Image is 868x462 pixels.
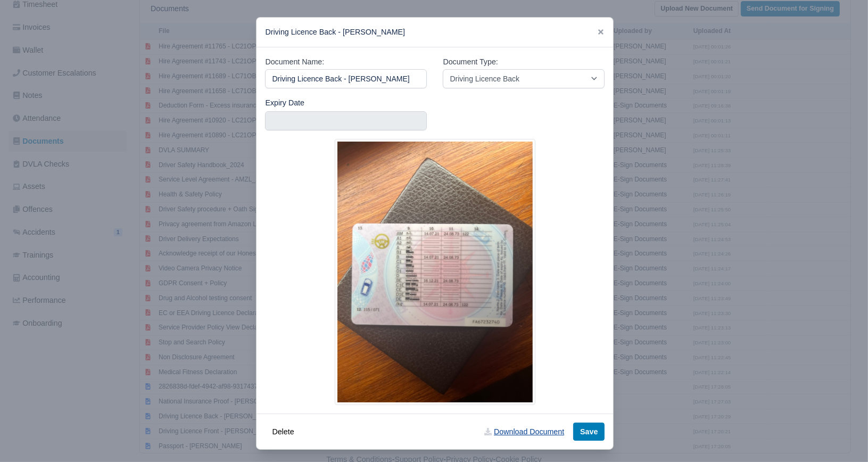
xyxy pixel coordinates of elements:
[265,97,304,109] label: Expiry Date
[477,423,571,441] a: Download Document
[443,56,498,68] label: Document Type:
[257,18,613,47] div: Driving Licence Back - [PERSON_NAME]
[573,423,605,441] button: Save
[265,423,301,441] button: Delete
[265,56,324,68] label: Document Name:
[677,339,868,462] iframe: Chat Widget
